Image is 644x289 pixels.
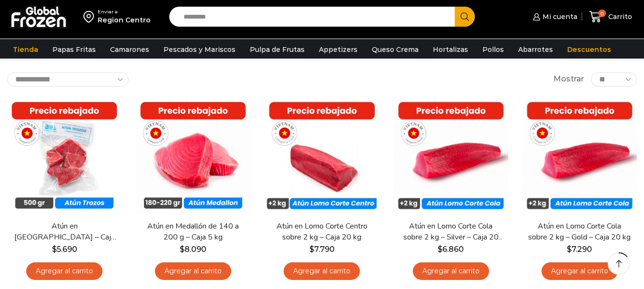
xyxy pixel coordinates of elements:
a: Agregar al carrito: “Atún en Medallón de 140 a 200 g - Caja 5 kg” [155,262,231,280]
span: $ [438,245,442,254]
a: Atún en Medallón de 140 a 200 g – Caja 5 kg [142,221,245,243]
button: Search button [455,7,475,27]
a: Papas Fritas [48,40,101,59]
span: Mostrar [553,74,584,85]
a: Pescados y Mariscos [159,40,240,59]
span: Mi cuenta [540,12,577,21]
a: Descuentos [562,40,616,59]
a: Agregar al carrito: “Atún en Lomo Corte Centro sobre 2 kg - Caja 20 kg” [284,262,360,280]
bdi: 8.090 [180,245,206,254]
bdi: 6.860 [438,245,464,254]
a: Tienda [8,40,43,59]
select: Pedido de la tienda [7,72,129,87]
a: Agregar al carrito: “Atún en Lomo Corte Cola sobre 2 kg - Gold – Caja 20 kg” [542,262,618,280]
a: Abarrotes [513,40,558,59]
img: address-field-icon.svg [83,9,98,25]
a: Atún en Lomo Corte Centro sobre 2 kg – Caja 20 kg [270,221,373,243]
span: $ [567,245,572,254]
a: Agregar al carrito: “Atún en Trozos - Caja 10 kg” [26,262,102,280]
a: Hortalizas [428,40,473,59]
a: Agregar al carrito: “Atún en Lomo Corte Cola sobre 2 kg - Silver - Caja 20 kg” [413,262,489,280]
a: Queso Crema [367,40,423,59]
a: Appetizers [314,40,362,59]
a: Pulpa de Frutas [245,40,309,59]
div: Enviar a [98,9,151,15]
a: Atún en Lomo Corte Cola sobre 2 kg – Silver – Caja 20 kg [399,221,502,243]
a: Camarones [105,40,154,59]
a: Mi cuenta [531,7,577,26]
bdi: 7.290 [567,245,592,254]
span: $ [180,245,184,254]
span: 0 [598,10,606,17]
span: $ [309,245,314,254]
a: Atún en [GEOGRAPHIC_DATA] – Caja 10 kg [13,221,116,243]
bdi: 5.690 [52,245,77,254]
span: $ [52,245,57,254]
div: Region Centro [98,15,151,25]
a: Pollos [478,40,509,59]
a: Atún en Lomo Corte Cola sobre 2 kg – Gold – Caja 20 kg [528,221,631,243]
a: 0 Carrito [587,6,634,28]
span: Carrito [606,12,632,21]
bdi: 7.790 [309,245,335,254]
